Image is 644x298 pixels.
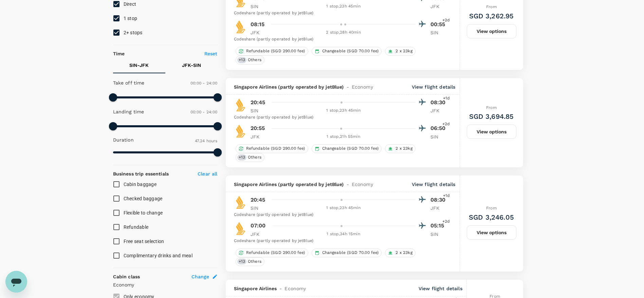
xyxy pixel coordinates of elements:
span: Change [191,273,209,280]
p: 20:45 [251,98,265,107]
span: 2+ stops [124,30,143,35]
div: 1 stop , 23h 45min [272,3,416,10]
p: 08:30 [430,196,447,204]
span: +1d [443,95,450,102]
span: - [344,83,352,90]
span: Refundable [124,224,149,230]
span: Singapore Airlines (partly operated by jetBlue) [234,83,344,90]
div: Codeshare (partly operated by jetBlue) [234,10,447,17]
div: 1 stop , 21h 55min [272,133,416,140]
span: +1d [443,192,450,199]
div: 1 stop , 23h 45min [272,107,416,114]
span: Singapore Airlines [234,285,277,292]
span: - [277,285,284,292]
p: JFK [251,231,268,238]
img: SQ [234,222,247,235]
p: View flight details [419,285,462,292]
strong: Business trip essentials [113,171,169,176]
p: SIN [251,107,268,114]
div: 2 stop , 28h 40min [272,29,416,36]
strong: Cabin class [113,274,140,279]
span: +2d [442,218,450,225]
p: 06:50 [430,124,447,132]
p: Landing time [113,108,144,115]
h6: SGD 3,246.05 [469,212,514,223]
div: Codeshare (partly operated by jetBlue) [234,36,447,43]
span: Others [245,57,264,63]
p: View flight details [412,83,456,90]
span: Changeable (SGD 70.00 fee) [319,146,382,151]
span: + 13 [237,154,246,160]
span: + 13 [237,259,246,264]
img: SQ [234,98,247,112]
div: Codeshare (partly operated by jetBlue) [234,211,447,218]
span: 00:00 - 24:00 [190,110,218,114]
p: 05:15 [430,222,447,230]
div: +13Others [236,153,264,162]
span: Cabin baggage [124,182,157,187]
iframe: Button to launch messaging window [5,271,27,293]
p: JFK [251,29,268,36]
span: 2 x 23kg [393,250,415,256]
span: Refundable (SGD 290.00 fee) [243,48,308,54]
button: View options [467,24,516,38]
p: 08:30 [430,98,447,107]
span: Refundable (SGD 290.00 fee) [243,250,308,256]
p: Clear all [198,170,217,177]
span: 47.24 hours [195,138,218,143]
h6: SGD 3,694.85 [469,111,514,122]
div: Refundable (SGD 290.00 fee) [236,248,308,257]
span: Economy [284,285,306,292]
p: JFK - SIN [182,62,201,69]
p: SIN [430,133,447,140]
div: Codeshare (partly operated by jetBlue) [234,238,447,244]
p: View flight details [412,181,456,188]
span: Refundable (SGD 290.00 fee) [243,146,308,151]
span: - [344,181,352,188]
p: Economy [113,281,218,288]
p: JFK [430,3,447,10]
span: Singapore Airlines (partly operated by jetBlue) [234,181,344,188]
button: View options [467,125,516,139]
span: Changeable (SGD 70.00 fee) [319,48,382,54]
img: SQ [234,20,247,34]
span: + 13 [237,57,246,63]
span: Economy [352,83,373,90]
span: From [486,4,497,9]
p: JFK [430,205,447,211]
div: Changeable (SGD 70.00 fee) [312,47,382,56]
div: 1 stop , 34h 15min [272,231,416,238]
span: Others [245,154,264,160]
div: +13Others [236,56,264,64]
h6: SGD 3,262.95 [469,11,514,21]
span: Direct [124,1,136,7]
p: Take off time [113,79,145,86]
span: Free seat selection [124,239,164,244]
p: SIN [251,205,268,211]
p: 00:55 [430,20,447,29]
img: SQ [234,195,247,209]
p: 20:45 [251,196,265,204]
span: +2d [442,121,450,128]
span: +2d [442,17,450,24]
span: Checked baggage [124,196,163,201]
p: 07:00 [251,222,266,230]
div: 2 x 23kg [385,248,415,257]
span: 2 x 23kg [393,48,415,54]
img: SQ [234,124,247,138]
span: Complimentary drinks and meal [124,253,192,258]
span: From [486,105,497,110]
p: SIN [430,231,447,238]
p: 08:15 [251,20,265,29]
div: 2 x 23kg [385,144,415,153]
p: Reset [204,50,218,57]
span: From [486,206,497,210]
p: SIN - JFK [129,62,149,69]
div: Refundable (SGD 290.00 fee) [236,47,308,56]
span: 2 x 23kg [393,146,415,151]
span: 1 stop [124,16,137,21]
div: 2 x 23kg [385,47,415,56]
div: Refundable (SGD 290.00 fee) [236,144,308,153]
div: 1 stop , 23h 45min [272,205,416,211]
span: Others [245,259,264,264]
